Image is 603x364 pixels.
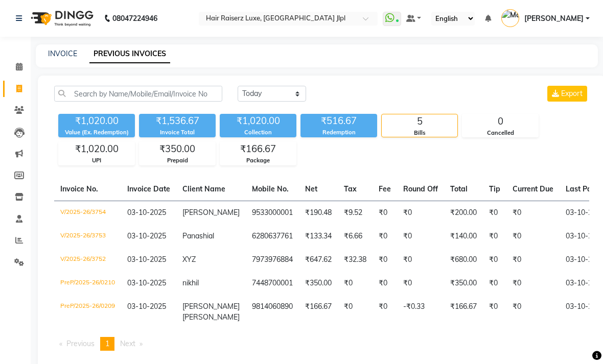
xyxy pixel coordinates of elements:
span: nikhil [182,278,199,287]
td: 9814060890 [246,295,299,329]
span: Round Off [403,184,438,193]
div: 5 [382,114,457,129]
td: 9533000001 [246,201,299,225]
span: 03-10-2025 [127,255,166,264]
div: Cancelled [462,129,538,137]
td: ₹0 [483,272,506,295]
div: 0 [462,114,538,129]
td: ₹6.66 [338,225,373,248]
span: Invoice No. [60,184,98,193]
td: ₹0 [373,201,397,225]
span: [PERSON_NAME] [182,208,240,217]
img: logo [26,4,96,33]
td: PreP/2025-26/0210 [54,272,121,295]
span: Invoice Date [127,184,170,193]
img: Manpreet Kaur [501,9,519,27]
td: ₹0 [483,225,506,248]
input: Search by Name/Mobile/Email/Invoice No [54,86,222,102]
td: ₹133.34 [299,225,338,248]
td: 7448700001 [246,272,299,295]
td: ₹0 [506,248,560,272]
td: ₹0 [373,225,397,248]
span: Tax [344,184,357,193]
span: Net [305,184,317,193]
td: ₹0 [483,248,506,272]
td: ₹190.48 [299,201,338,225]
td: ₹0 [397,225,444,248]
td: ₹0 [373,272,397,295]
span: Tip [489,184,500,193]
td: ₹0 [338,295,373,329]
td: ₹0 [483,201,506,225]
div: Bills [382,129,457,137]
span: 1 [105,339,109,348]
td: ₹166.67 [299,295,338,329]
div: Collection [220,128,296,137]
td: ₹0 [373,295,397,329]
nav: Pagination [54,337,589,351]
div: ₹1,020.00 [220,114,296,128]
span: Previous [66,339,95,348]
span: [PERSON_NAME] [182,312,240,322]
span: Fee [379,184,391,193]
span: Panashial [182,231,214,240]
span: Client Name [182,184,225,193]
button: Export [547,86,587,102]
span: Current Due [513,184,553,193]
div: Invoice Total [139,128,216,137]
span: [PERSON_NAME] [182,302,240,311]
span: 03-10-2025 [127,278,166,287]
td: V/2025-26/3754 [54,201,121,225]
td: ₹166.67 [444,295,483,329]
td: ₹9.52 [338,201,373,225]
div: Prepaid [140,156,215,165]
td: ₹200.00 [444,201,483,225]
div: Value (Ex. Redemption) [58,128,135,137]
div: ₹516.67 [300,114,377,128]
span: Export [561,89,583,98]
div: ₹1,020.00 [58,114,135,128]
td: ₹0 [397,201,444,225]
b: 08047224946 [112,4,157,33]
td: ₹0 [506,225,560,248]
span: 03-10-2025 [127,302,166,311]
div: Redemption [300,128,377,137]
a: INVOICE [48,49,77,58]
td: ₹140.00 [444,225,483,248]
td: ₹680.00 [444,248,483,272]
td: V/2025-26/3752 [54,248,121,272]
td: ₹0 [506,295,560,329]
span: Total [450,184,468,193]
div: ₹1,536.67 [139,114,216,128]
td: -₹0.33 [397,295,444,329]
div: ₹166.67 [220,142,296,156]
td: ₹350.00 [444,272,483,295]
td: 6280637761 [246,225,299,248]
td: ₹0 [338,272,373,295]
div: Package [220,156,296,165]
td: 7973976884 [246,248,299,272]
span: Next [120,339,135,348]
span: Mobile No. [252,184,289,193]
td: PreP/2025-26/0209 [54,295,121,329]
span: 03-10-2025 [127,231,166,240]
td: ₹0 [483,295,506,329]
td: ₹0 [397,272,444,295]
td: ₹32.38 [338,248,373,272]
div: ₹350.00 [140,142,215,156]
span: [PERSON_NAME] [524,13,584,24]
td: ₹0 [506,272,560,295]
span: XYZ [182,255,196,264]
div: UPI [59,156,134,165]
a: PREVIOUS INVOICES [89,45,170,63]
td: ₹647.62 [299,248,338,272]
td: ₹0 [506,201,560,225]
td: ₹0 [397,248,444,272]
td: V/2025-26/3753 [54,225,121,248]
div: ₹1,020.00 [59,142,134,156]
td: ₹0 [373,248,397,272]
span: 03-10-2025 [127,208,166,217]
td: ₹350.00 [299,272,338,295]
